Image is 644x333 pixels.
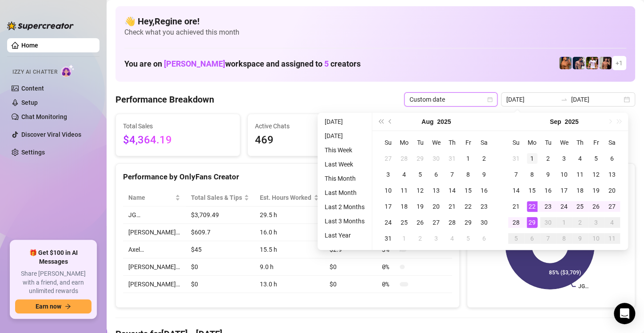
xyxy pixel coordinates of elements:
div: 4 [607,217,617,228]
span: swap-right [561,96,568,103]
div: 1 [559,217,569,228]
img: Hector [586,57,598,69]
td: 9.0 h [254,258,324,276]
td: $0 [186,276,255,293]
td: 2025-09-11 [572,166,588,182]
td: 2025-08-16 [476,182,492,198]
td: Axel… [123,241,186,258]
span: Active Chats [255,121,365,131]
td: 2025-09-03 [428,230,444,246]
div: 14 [511,185,521,196]
div: 5 [463,233,473,244]
div: 31 [383,233,394,244]
div: 23 [479,201,489,212]
td: 2025-08-31 [508,151,524,166]
a: Chat Monitoring [21,113,67,120]
td: 2025-10-06 [524,230,540,246]
li: Last 3 Months [321,216,368,226]
td: 2025-09-03 [556,151,572,166]
th: Su [508,135,524,151]
div: 29 [415,153,425,164]
td: 2025-09-15 [524,182,540,198]
div: 3 [383,169,394,180]
div: 5 [511,233,521,244]
td: [PERSON_NAME]… [123,276,186,293]
td: 2025-08-17 [380,198,396,214]
span: [PERSON_NAME] [164,59,225,68]
div: 19 [415,201,425,212]
div: Performance by OnlyFans Creator [123,171,452,183]
td: 2025-08-30 [476,214,492,230]
div: 7 [447,169,457,180]
span: Izzy AI Chatter [12,68,57,76]
div: 7 [543,233,553,244]
div: 2 [575,217,585,228]
td: 2025-08-05 [412,166,428,182]
td: 2025-09-01 [396,230,412,246]
td: 2025-08-08 [460,166,476,182]
div: 17 [383,201,394,212]
td: 2025-08-04 [396,166,412,182]
td: 2025-10-10 [588,230,604,246]
span: Name [128,193,173,202]
div: 3 [431,233,441,244]
span: calendar [487,97,493,102]
div: 16 [543,185,553,196]
td: 2025-10-08 [556,230,572,246]
td: 2025-09-01 [524,151,540,166]
span: Custom date [409,93,492,106]
span: 5 [324,59,329,68]
div: 4 [447,233,457,244]
div: 1 [527,153,537,164]
button: Last year (Control + left) [376,113,386,131]
div: 31 [447,153,457,164]
h4: Performance Breakdown [115,93,214,106]
td: 2025-08-07 [444,166,460,182]
div: 31 [511,153,521,164]
td: 2025-09-09 [540,166,556,182]
div: 15 [463,185,473,196]
div: 26 [591,201,601,212]
div: 23 [543,201,553,212]
a: Discover Viral Videos [21,131,81,138]
a: Home [21,42,38,49]
td: $0 [186,258,255,276]
button: Previous month (PageUp) [386,113,395,131]
h1: You are on workspace and assigned to creators [124,59,361,69]
div: 29 [527,217,537,228]
td: 2025-07-31 [444,151,460,166]
td: 2025-08-01 [460,151,476,166]
div: 22 [463,201,473,212]
th: Total Sales & Tips [186,189,255,206]
td: 2025-10-02 [572,214,588,230]
div: 6 [431,169,441,180]
td: $0 [324,258,377,276]
td: $2.9 [324,241,377,258]
div: 9 [575,233,585,244]
td: 16.0 h [254,224,324,241]
td: 2025-08-23 [476,198,492,214]
td: 2025-09-25 [572,198,588,214]
h4: 👋 Hey, Regine ore ! [124,15,626,28]
th: Su [380,135,396,151]
td: 2025-09-02 [540,151,556,166]
td: 2025-08-15 [460,182,476,198]
td: 2025-09-28 [508,214,524,230]
div: 8 [559,233,569,244]
div: 28 [511,217,521,228]
div: 20 [607,185,617,196]
li: Last Year [321,230,368,241]
td: 2025-09-16 [540,182,556,198]
td: 2025-09-13 [604,166,620,182]
td: 2025-08-18 [396,198,412,214]
td: 2025-09-12 [588,166,604,182]
button: Earn nowarrow-right [15,299,91,313]
div: 12 [591,169,601,180]
img: JG [559,57,572,69]
td: 2025-09-24 [556,198,572,214]
td: 2025-09-30 [540,214,556,230]
a: Content [21,85,44,92]
td: $609.7 [186,224,255,241]
div: 1 [399,233,409,244]
td: 2025-08-03 [380,166,396,182]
